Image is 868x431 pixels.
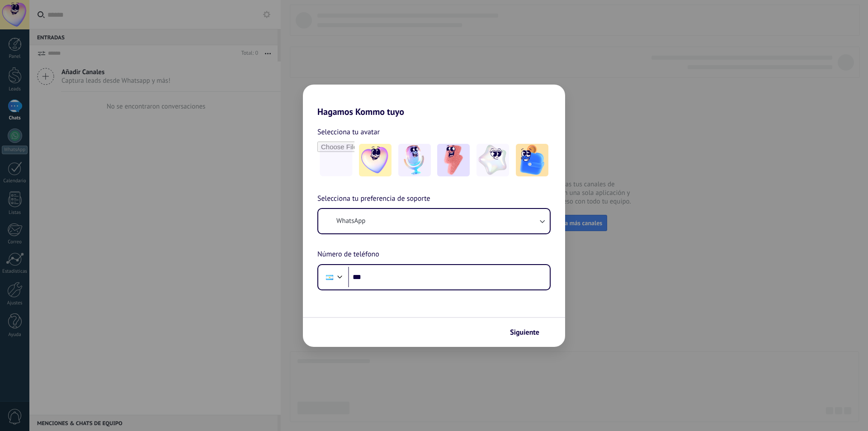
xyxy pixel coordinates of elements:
span: Selecciona tu avatar [317,126,380,138]
img: -2.jpeg [398,144,431,176]
div: Argentina: + 54 [321,268,338,287]
img: -4.jpeg [476,144,509,176]
span: Número de teléfono [317,249,379,260]
img: -5.jpeg [516,144,548,176]
button: WhatsApp [318,209,550,233]
span: Selecciona tu preferencia de soporte [317,193,430,205]
button: Siguiente [506,325,552,340]
img: -1.jpeg [359,144,392,176]
span: WhatsApp [336,217,365,226]
h2: Hagamos Kommo tuyo [303,85,565,117]
img: -3.jpeg [437,144,470,176]
span: Siguiente [510,329,539,336]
